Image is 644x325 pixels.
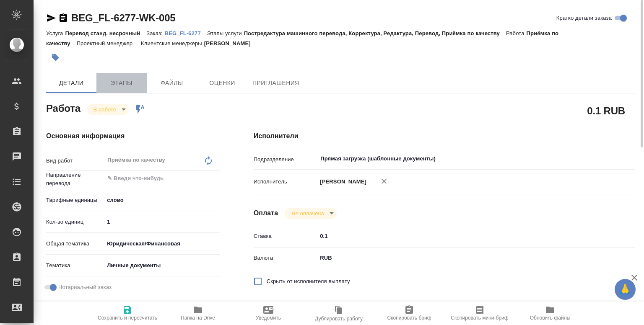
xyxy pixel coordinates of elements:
p: Подразделение [254,155,317,164]
span: Нотариальный заказ [58,283,112,291]
button: В работе [91,106,119,113]
button: Удалить исполнителя [375,172,393,191]
h4: Дополнительно [254,300,635,310]
h4: Исполнители [254,131,635,141]
span: Сохранить и пересчитать [98,315,157,321]
span: Скрыть от исполнителя выплату [267,277,350,286]
p: Проектный менеджер [77,40,135,46]
span: Обновить файлы [530,315,571,321]
span: Дублировать работу [315,316,363,322]
p: Вид работ [46,157,104,165]
a: BEG_FL-6277 [165,29,207,36]
p: Постредактура машинного перевода, Корректура, Редактура, Перевод, Приёмка по качеству [244,30,506,36]
button: Скопировать ссылку [58,13,68,23]
span: Детали [51,78,91,88]
span: Уведомить [256,315,281,321]
button: Не оплачена [289,210,326,217]
p: Работа [506,30,527,36]
span: Приглашения [252,78,299,88]
button: Уведомить [233,302,304,325]
p: Направление перевода [46,171,104,188]
button: Скопировать ссылку для ЯМессенджера [46,13,56,23]
button: Дублировать работу [304,302,374,325]
h2: 0.1 RUB [587,103,625,118]
input: ✎ Введи что-нибудь [104,216,220,228]
div: Личные документы [104,258,220,273]
div: RUB [317,251,603,265]
p: Клиентские менеджеры [141,40,204,46]
button: Сохранить и пересчитать [92,302,163,325]
p: Тематика [46,261,104,270]
input: ✎ Введи что-нибудь [106,173,189,183]
span: Скопировать мини-бриф [451,315,508,321]
span: Кратко детали заказа [556,14,612,22]
div: Юридическая/Финансовая [104,237,220,251]
button: Open [598,158,600,160]
button: Добавить тэг [46,48,65,67]
button: 🙏 [615,279,636,300]
p: Ставка [254,232,317,240]
h4: Оплата [254,208,278,218]
span: 🙏 [618,281,632,298]
span: Папка на Drive [181,315,215,321]
p: BEG_FL-6277 [165,30,207,36]
div: В работе [87,104,129,115]
span: Файлы [152,78,192,88]
p: [PERSON_NAME] [317,178,366,186]
button: Open [216,178,217,179]
p: Услуга [46,30,65,36]
h2: Работа [46,100,80,115]
p: Этапы услуги [207,30,244,36]
span: Оценки [202,78,242,88]
button: Обновить файлы [515,302,585,325]
button: Папка на Drive [163,302,233,325]
p: Общая тематика [46,240,104,248]
span: Скопировать бриф [387,315,431,321]
span: Этапы [101,78,142,88]
p: Исполнитель [254,178,317,186]
p: [PERSON_NAME] [204,40,257,46]
p: Перевод станд. несрочный [65,30,146,36]
h4: Основная информация [46,131,220,141]
button: Скопировать мини-бриф [444,302,515,325]
div: В работе [285,208,336,219]
p: Кол-во единиц [46,218,104,226]
p: Валюта [254,254,317,262]
input: ✎ Введи что-нибудь [317,230,603,242]
button: Скопировать бриф [374,302,444,325]
div: слово [104,193,220,207]
p: Тарифные единицы [46,196,104,204]
a: BEG_FL-6277-WK-005 [71,12,175,23]
p: Заказ: [146,30,164,36]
